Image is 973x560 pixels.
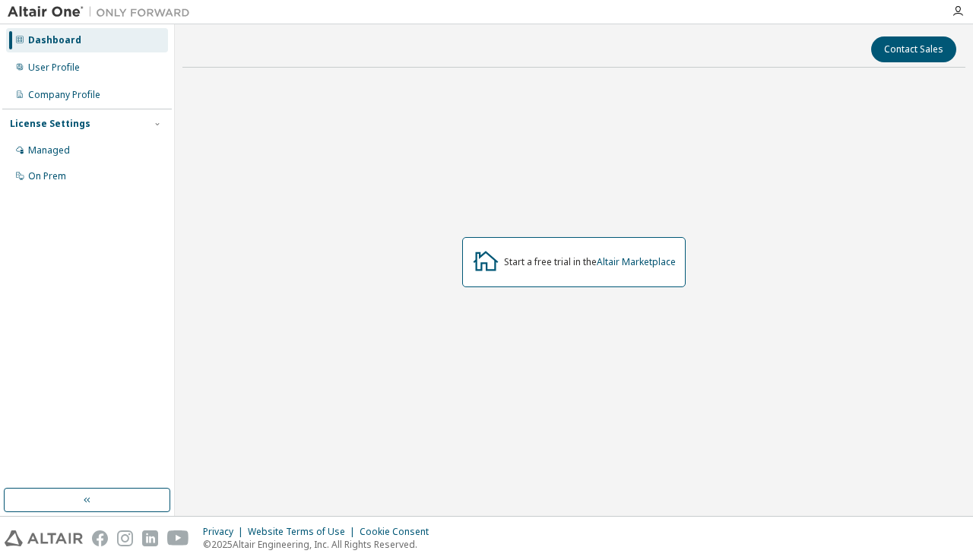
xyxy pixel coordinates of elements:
div: Company Profile [28,89,100,101]
div: Privacy [203,526,248,538]
img: altair_logo.svg [5,530,83,546]
div: User Profile [28,62,80,74]
img: linkedin.svg [142,530,158,546]
button: Contact Sales [871,36,956,62]
div: Start a free trial in the [504,256,676,268]
img: Altair One [8,5,198,20]
div: Cookie Consent [360,526,438,538]
div: License Settings [10,118,90,130]
img: instagram.svg [117,530,133,546]
img: facebook.svg [92,530,108,546]
div: Website Terms of Use [248,526,360,538]
a: Altair Marketplace [597,255,676,268]
img: youtube.svg [167,530,189,546]
p: © 2025 Altair Engineering, Inc. All Rights Reserved. [203,538,438,551]
div: Managed [28,144,70,157]
div: On Prem [28,170,66,182]
div: Dashboard [28,34,81,46]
